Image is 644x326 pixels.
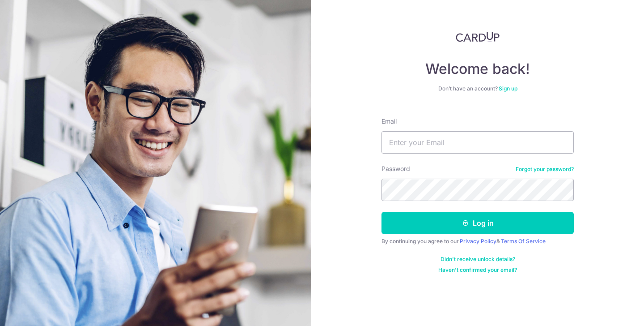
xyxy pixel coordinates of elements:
label: Email [381,117,397,126]
a: Privacy Policy [460,238,496,244]
img: CardUp Logo [456,31,500,42]
label: Password [381,164,410,173]
a: Terms Of Service [501,238,546,244]
button: Log in [381,212,574,234]
a: Sign up [499,85,517,92]
div: By continuing you agree to our & [381,238,574,245]
div: Don’t have an account? [381,85,574,92]
a: Didn't receive unlock details? [441,256,515,263]
a: Forgot your password? [516,166,574,173]
input: Enter your Email [381,131,574,154]
a: Haven't confirmed your email? [438,266,517,274]
h4: Welcome back! [381,60,574,78]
